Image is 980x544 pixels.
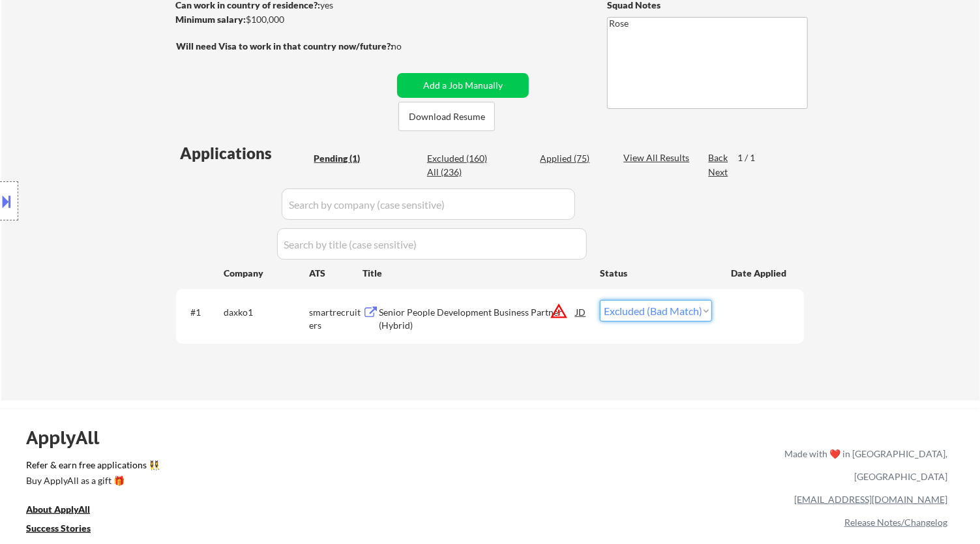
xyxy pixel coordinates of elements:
[574,300,587,324] div: JD
[277,228,587,260] input: Search by title (case sensitive)
[314,152,379,165] div: Pending (1)
[779,442,947,488] div: Made with ❤️ in [GEOGRAPHIC_DATA], [GEOGRAPHIC_DATA]
[379,306,576,331] div: Senior People Development Business Partner (Hybrid)
[731,267,788,280] div: Date Applied
[708,151,729,164] div: Back
[26,476,156,485] div: Buy ApplyAll as a gift 🎁
[26,474,156,491] a: Buy ApplyAll as a gift 🎁
[427,166,492,179] div: All (236)
[26,504,90,515] u: About ApplyAll
[309,306,363,331] div: smartrecruiters
[844,517,947,528] a: Release Notes/Changelog
[391,40,428,53] div: no
[175,13,393,26] div: $100,000
[26,427,114,449] div: ApplyAll
[397,73,529,98] button: Add a Job Manually
[794,494,947,505] a: [EMAIL_ADDRESS][DOMAIN_NAME]
[176,40,393,52] strong: Will need Visa to work in that country now/future?:
[600,261,712,284] div: Status
[427,152,492,165] div: Excluded (160)
[398,102,495,131] button: Download Resume
[540,152,605,165] div: Applied (75)
[708,166,729,179] div: Next
[180,145,309,161] div: Applications
[224,267,309,280] div: Company
[550,302,568,320] button: warning_amber
[175,14,246,25] strong: Minimum salary:
[26,522,91,534] u: Success Stories
[309,267,363,280] div: ATS
[363,267,587,280] div: Title
[224,306,309,319] div: daxko1
[623,151,693,164] div: View All Results
[26,503,108,519] a: About ApplyAll
[26,461,512,474] a: Refer & earn free applications 👯‍♀️
[26,522,108,538] a: Success Stories
[282,189,575,220] input: Search by company (case sensitive)
[737,151,767,164] div: 1 / 1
